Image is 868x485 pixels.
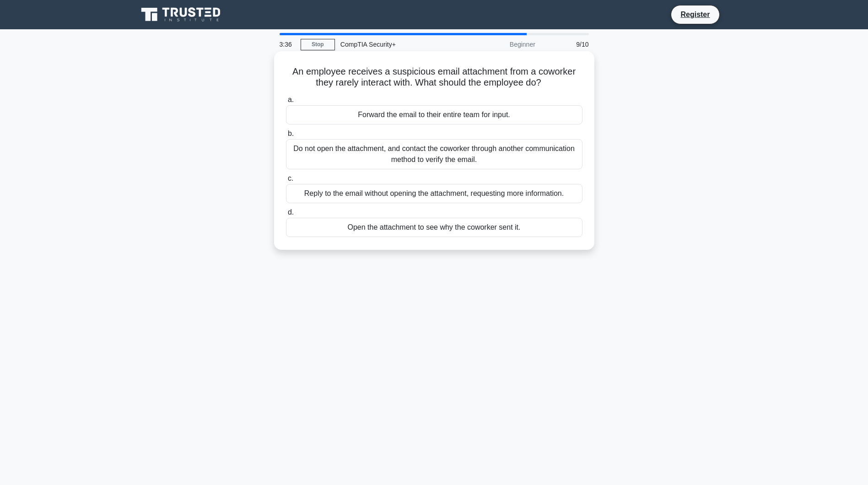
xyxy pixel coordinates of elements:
[541,35,594,54] div: 9/10
[286,218,582,237] div: Open the attachment to see why the coworker sent it.
[288,129,294,137] span: b.
[461,35,541,54] div: Beginner
[285,66,583,89] h5: An employee receives a suspicious email attachment from a coworker they rarely interact with. Wha...
[286,105,582,124] div: Forward the email to their entire team for input.
[288,174,293,182] span: c.
[286,139,582,169] div: Do not open the attachment, and contact the coworker through another communication method to veri...
[286,184,582,203] div: Reply to the email without opening the attachment, requesting more information.
[288,208,294,216] span: d.
[675,9,715,20] a: Register
[301,39,335,50] a: Stop
[335,35,461,54] div: CompTIA Security+
[274,35,301,54] div: 3:36
[288,96,294,103] span: a.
